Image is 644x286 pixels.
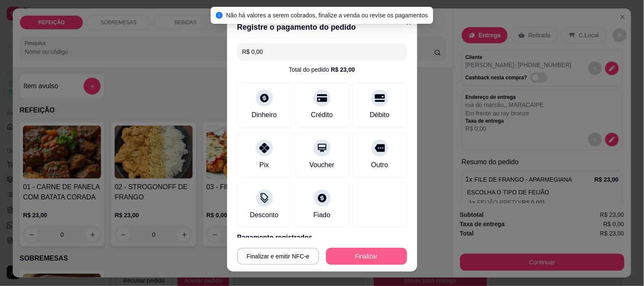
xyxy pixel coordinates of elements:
[259,160,269,170] div: Pix
[237,248,319,265] button: Finalizar e emitir NFC-e
[371,160,388,170] div: Outro
[227,14,417,40] header: Registre o pagamento do pedido
[313,210,330,220] div: Fiado
[242,43,402,60] input: Ex.: hambúrguer de cordeiro
[237,233,407,243] p: Pagamento registrados
[216,12,223,19] span: info-circle
[226,12,428,19] span: Não há valores a serem cobrados, finalize a venda ou revise os pagamentos
[250,210,279,220] div: Desconto
[252,110,277,120] div: Dinheiro
[311,110,333,120] div: Crédito
[309,160,335,170] div: Voucher
[370,110,389,120] div: Débito
[326,248,407,265] button: Finalizar
[289,65,355,74] div: Total do pedido
[331,65,355,74] div: R$ 23,00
